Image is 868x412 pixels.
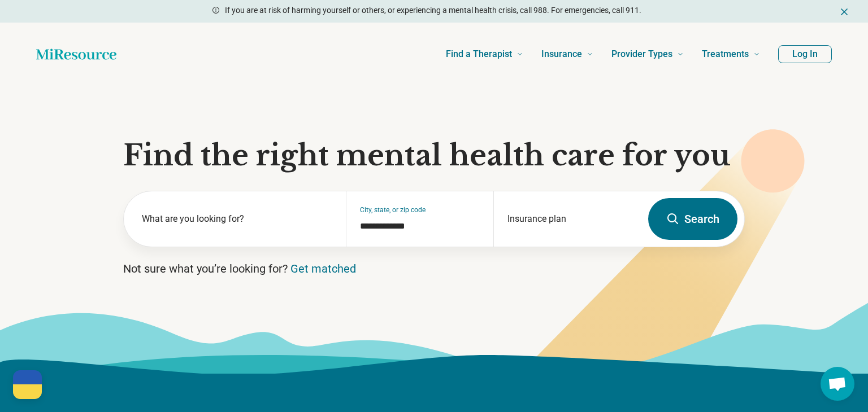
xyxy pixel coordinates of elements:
a: Open chat [821,367,854,401]
span: Find a Therapist [446,46,512,62]
p: If you are at risk of harming yourself or others, or experiencing a mental health crisis, call 98... [225,5,641,16]
span: Treatments [702,46,749,62]
h1: Find the right mental health care for you [123,139,745,173]
a: Get matched [290,262,356,275]
a: Find a Therapist [446,32,523,77]
p: Not sure what you’re looking for? [123,261,745,277]
label: What are you looking for? [142,212,332,226]
button: Dismiss [839,5,850,18]
a: Treatments [702,32,760,77]
a: Home page [36,43,116,65]
a: Insurance [541,32,593,77]
button: Log In [778,45,832,63]
button: Search [648,198,737,240]
span: Provider Types [611,46,672,62]
span: Insurance [541,46,582,62]
a: Provider Types [611,32,684,77]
